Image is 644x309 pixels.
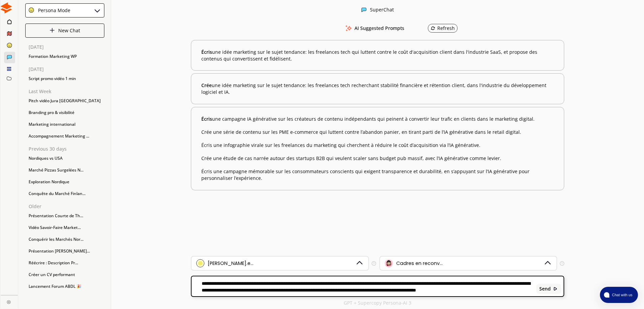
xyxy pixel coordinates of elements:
div: Marché Pizzas Surgelées N... [25,165,104,175]
div: Conquérir les Marchés Nor... [25,234,104,244]
div: Conquête du Marché Finlan... [25,189,104,199]
span: Chat with us [609,292,634,298]
div: Réécrire : Description Pr... [25,258,104,268]
p: Older [29,204,104,209]
div: Accompagnement Marketing ... [25,131,104,141]
span: Écris [201,49,212,55]
div: v 4.0.25 [19,11,33,16]
img: logo_orange.svg [11,11,16,16]
div: Domaine [35,40,52,44]
img: Close [28,7,34,13]
div: Branding pro & visibilité [25,108,104,118]
img: Brand Icon [196,259,204,267]
img: Tooltip Icon [560,261,564,266]
img: Refresh [431,26,435,31]
div: Persona Mode [36,8,70,13]
a: Close [1,295,18,307]
div: Lancement Forum ABDL 🎉 [25,281,104,292]
img: Close [7,300,11,304]
div: SuperChat [370,7,394,13]
span: Crée [201,82,212,88]
img: Dropdown Icon [355,259,364,268]
div: Présentation Courte de Th... [25,211,104,221]
p: [DATE] [29,44,104,50]
p: [DATE] [29,67,104,72]
b: une campagne IA générative sur les créateurs de contenu indépendants qui peinent à convertir leur... [201,116,553,182]
div: Créer un CV performant [25,270,104,280]
div: Refresh [431,26,455,31]
div: Script promo vidéo 1 min [25,74,104,84]
img: Close [93,6,101,14]
p: New Chat [58,28,80,33]
img: Close [1,2,12,13]
h3: AI Suggested Prompts [354,23,404,33]
span: Écris [201,116,212,122]
p: Previous 30 days [29,146,104,152]
div: Formation Marketing WP [25,51,104,62]
div: Marketing international [25,119,104,129]
img: Close [49,28,55,33]
img: Close [361,7,367,12]
div: [PERSON_NAME].e... [208,261,253,266]
div: Pitch vidéo Jura [GEOGRAPHIC_DATA] [25,96,104,106]
img: tab_domain_overview_orange.svg [27,39,33,44]
p: Last Week [29,89,104,94]
div: Mots-clés [84,40,103,44]
p: GPT + Supercopy Persona-AI 3 [344,300,411,306]
img: Close [553,286,558,291]
img: Tooltip Icon [372,261,376,266]
b: une idée marketing sur le sujet tendance: les freelances tech recherchant stabilité financière et... [201,82,553,95]
div: Cadres en reconv... [396,261,443,266]
img: tab_keywords_by_traffic_grey.svg [76,39,82,44]
b: Send [539,286,551,292]
div: Nordiques vs USA [25,153,104,163]
img: Audience Icon [385,259,393,267]
img: website_grey.svg [11,17,16,23]
b: une idée marketing sur le sujet tendance: les freelances tech qui luttent contre le coût d'acquis... [201,49,553,62]
img: Dropdown Icon [543,259,552,268]
div: Exploration Nordique [25,177,104,187]
div: Domaine: [URL] [18,17,50,23]
div: Vidéo Savoir-Faire Market... [25,223,104,233]
div: Présentation [PERSON_NAME]... [25,246,104,256]
button: atlas-launcher [600,287,638,303]
img: AI Suggested Prompts [344,25,353,31]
